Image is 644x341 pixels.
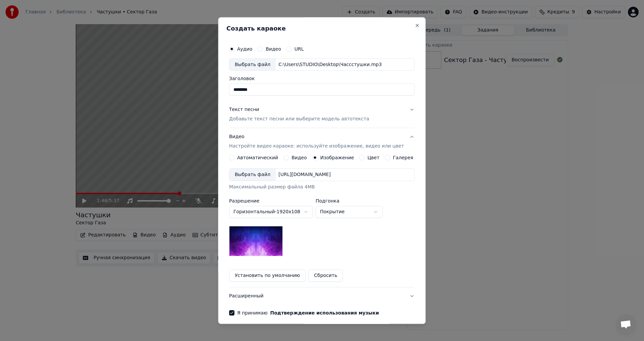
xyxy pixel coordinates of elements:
[291,156,307,160] label: Видео
[368,156,380,160] label: Цвет
[294,47,304,51] label: URL
[229,116,369,123] p: Добавьте текст песни или выберите модель автотекста
[229,288,415,305] button: Расширенный
[266,47,281,51] label: Видео
[320,156,354,160] label: Изображение
[226,25,417,32] h2: Создать караоке
[237,311,379,316] label: Я принимаю
[237,47,252,51] label: Аудио
[229,270,306,282] button: Установить по умолчанию
[229,59,276,71] div: Выбрать файл
[229,128,415,155] button: ВидеоНастройте видео караоке: используйте изображение, видео или цвет
[229,143,404,150] p: Настройте видео караоке: используйте изображение, видео или цвет
[276,61,384,68] div: C:\Users\STUDIO\Desktop\Чассстушки.mp3
[229,184,415,191] div: Максимальный размер файла 4MB
[229,107,259,113] div: Текст песни
[393,156,414,160] label: Галерея
[229,76,415,81] label: Заголовок
[237,156,278,160] label: Автоматический
[229,101,415,128] button: Текст песниДобавьте текст песни или выберите модель автотекста
[229,134,404,150] div: Видео
[229,169,276,181] div: Выбрать файл
[276,172,333,178] div: [URL][DOMAIN_NAME]
[229,155,415,287] div: ВидеоНастройте видео караоке: используйте изображение, видео или цвет
[270,311,379,316] button: Я принимаю
[309,270,343,282] button: Сбросить
[316,199,383,204] label: Подгонка
[229,199,313,204] label: Разрешение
